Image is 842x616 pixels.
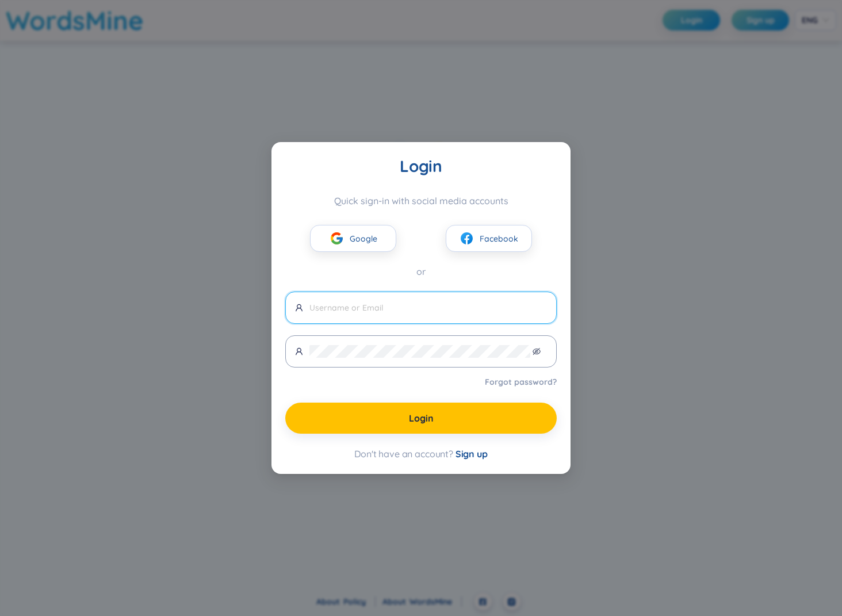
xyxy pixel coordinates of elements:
span: Login [409,412,434,424]
button: googleGoogle [310,225,396,252]
input: Username or Email [309,301,547,314]
div: Quick sign-in with social media accounts [285,195,557,206]
button: facebookFacebook [446,225,532,252]
div: or [285,265,557,279]
span: Google [350,232,377,244]
span: eye-invisible [533,347,541,355]
button: Login [285,403,557,434]
span: Facebook [480,232,518,244]
span: user [295,304,303,312]
span: user [295,347,303,355]
div: Don't have an account? [285,447,557,460]
span: Sign up [456,448,488,460]
div: Login [285,156,557,177]
img: facebook [460,231,474,246]
img: google [330,231,344,246]
a: Forgot password? [485,376,557,388]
